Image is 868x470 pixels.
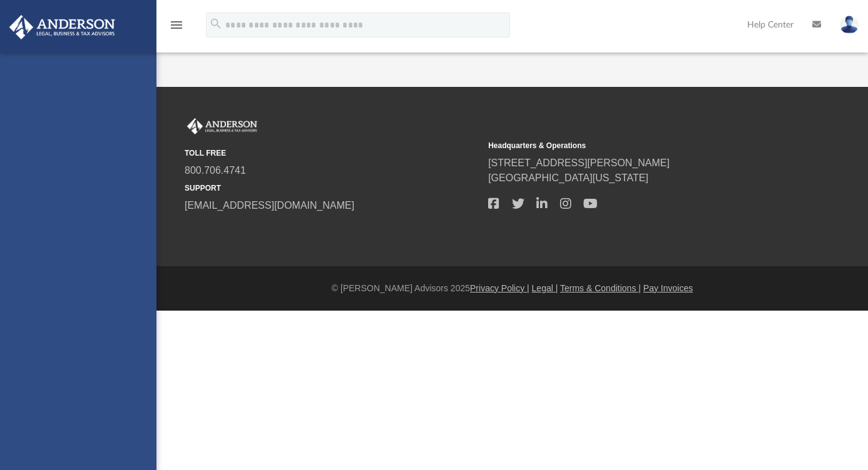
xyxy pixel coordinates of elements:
a: 800.706.4741 [185,165,246,176]
a: Legal | [532,283,558,293]
a: Pay Invoices [643,283,693,293]
a: [GEOGRAPHIC_DATA][US_STATE] [488,172,648,183]
i: search [209,17,223,31]
div: © [PERSON_NAME] Advisors 2025 [156,282,868,295]
a: Privacy Policy | [470,283,529,293]
a: [EMAIL_ADDRESS][DOMAIN_NAME] [185,200,354,211]
a: menu [169,24,184,32]
img: User Pic [840,16,859,34]
a: Terms & Conditions | [560,283,641,293]
a: [STREET_ADDRESS][PERSON_NAME] [488,157,670,168]
small: Headquarters & Operations [488,140,783,151]
small: SUPPORT [185,182,479,194]
img: Anderson Advisors Platinum Portal [185,118,260,134]
small: TOLL FREE [185,147,479,159]
img: Anderson Advisors Platinum Portal [6,15,119,39]
i: menu [169,17,184,32]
